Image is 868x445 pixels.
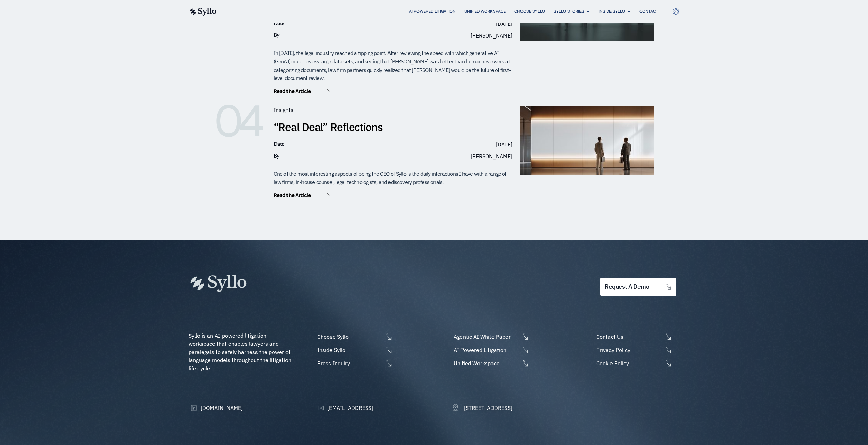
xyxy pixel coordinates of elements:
[514,8,545,14] a: Choose Syllo
[520,106,654,175] img: Reflections
[274,152,389,160] h6: By
[409,8,456,14] a: AI Powered Litigation
[274,89,311,94] span: Read the Article
[496,141,512,148] time: [DATE]
[471,152,512,160] span: [PERSON_NAME]
[315,359,384,367] span: Press Inquiry
[274,49,512,83] div: In [DATE], the legal industry reached a tipping point. After reviewing the speed with which gener...
[315,332,384,341] span: Choose Syllo
[274,169,512,186] div: One of the most interesting aspects of being the CEO of Syllo is the daily interactions I have wi...
[274,31,389,39] h6: By
[274,19,389,27] h6: Date
[594,332,663,341] span: Contact Us
[326,404,373,412] span: [EMAIL_ADDRESS]
[315,359,393,367] a: Press Inquiry
[274,120,383,134] a: “Real Deal” Reflections
[230,8,658,15] div: Menu Toggle
[464,8,506,14] a: Unified Workspace
[452,332,520,341] span: Agentic AI White Paper
[315,332,393,341] a: Choose Syllo
[594,332,679,341] a: Contact Us
[274,193,311,198] span: Read the Article
[462,404,512,412] span: [STREET_ADDRESS]
[471,31,512,40] span: [PERSON_NAME]
[189,404,243,412] a: [DOMAIN_NAME]
[452,346,520,354] span: AI Powered Litigation
[274,106,293,113] span: Insights
[189,332,293,372] span: Syllo is an AI-powered litigation workspace that enables lawyers and paralegals to safely harness...
[274,89,330,95] a: Read the Article
[599,8,625,14] a: Inside Syllo
[594,346,663,354] span: Privacy Policy
[452,359,520,367] span: Unified Workspace
[594,346,679,354] a: Privacy Policy
[594,359,663,367] span: Cookie Policy
[274,140,389,148] h6: Date
[639,8,658,14] a: Contact
[315,346,384,354] span: Inside Syllo
[452,359,529,367] a: Unified Workspace
[199,404,243,412] span: [DOMAIN_NAME]
[452,332,529,341] a: Agentic AI White Paper
[189,8,217,16] img: syllo
[214,106,265,136] h6: 04
[496,20,512,27] time: [DATE]
[600,278,676,296] a: request a demo
[315,346,393,354] a: Inside Syllo
[605,284,649,290] span: request a demo
[452,346,529,354] a: AI Powered Litigation
[594,359,679,367] a: Cookie Policy
[554,8,584,14] a: Syllo Stories
[274,193,330,199] a: Read the Article
[452,404,512,412] a: [STREET_ADDRESS]
[230,8,658,15] nav: Menu
[315,404,373,412] a: [EMAIL_ADDRESS]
